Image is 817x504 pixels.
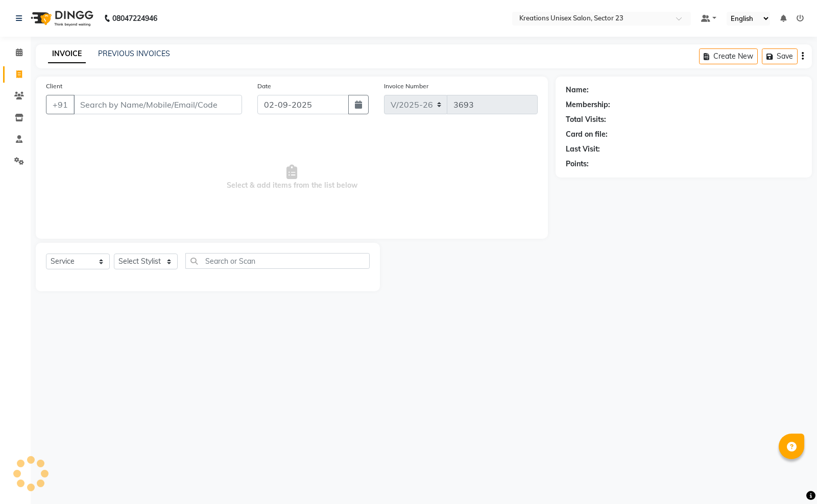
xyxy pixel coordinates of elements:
span: Select & add items from the list below [46,127,538,229]
div: Card on file: [566,129,608,140]
button: Save [762,48,798,64]
label: Date [257,82,271,91]
b: 08047224946 [112,4,157,33]
input: Search by Name/Mobile/Email/Code [74,95,242,114]
label: Invoice Number [384,82,428,91]
div: Total Visits: [566,114,606,125]
div: Points: [566,159,589,169]
div: Name: [566,85,589,95]
a: PREVIOUS INVOICES [98,49,170,58]
div: Membership: [566,99,610,110]
label: Client [46,82,62,91]
iframe: chat widget [774,463,807,494]
button: +91 [46,95,75,114]
div: Last Visit: [566,144,600,155]
a: INVOICE [48,45,86,63]
input: Search or Scan [185,253,370,269]
img: logo [26,4,96,33]
button: Create New [699,48,758,64]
